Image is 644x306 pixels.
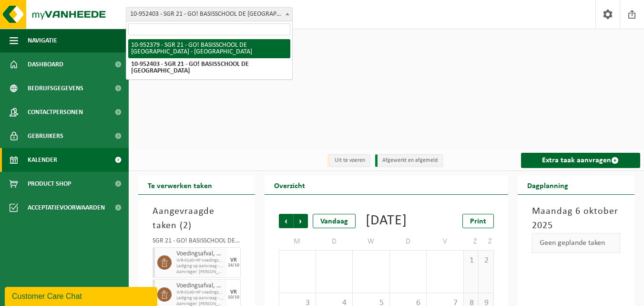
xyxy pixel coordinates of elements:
span: Bedrijfsgegevens [28,76,83,100]
span: Lediging op aanvraag - op geplande route [176,264,224,269]
span: Volgende [294,214,308,228]
h3: Maandag 6 oktober 2025 [532,204,620,233]
h2: Overzicht [265,176,315,194]
a: Extra taak aanvragen [521,153,640,168]
a: Print [462,214,494,228]
td: V [427,233,463,250]
li: Uit te voeren [327,154,370,167]
span: WB-0140-HP voedingsafval, bevat producten van dierlijke oors [176,290,224,295]
div: SGR 21 - GO! BASISSCHOOL DE [GEOGRAPHIC_DATA] [153,238,241,247]
span: 10-952403 - SGR 21 - GO! BASISSCHOOL DE BROEBELSCHOOL - OUDENAARDE [126,8,292,21]
span: WB-0140-HP voedingsafval, bevat producten van dierlijke oors [176,258,224,264]
span: 1 [469,255,474,266]
span: Kalender [28,148,57,172]
span: Gebruikers [28,124,63,148]
span: Contactpersonen [28,100,83,124]
span: Navigatie [28,29,57,53]
li: Afgewerkt en afgemeld [375,154,443,167]
td: M [279,233,316,250]
td: W [353,233,389,250]
span: Vorige [279,214,293,228]
td: D [390,233,427,250]
div: Geen geplande taken [532,233,620,253]
li: 10-952403 - SGR 21 - GO! BASISSCHOOL DE [GEOGRAPHIC_DATA] [128,58,290,77]
span: Lediging op aanvraag - op geplande route [176,295,224,301]
td: Z [479,233,494,250]
div: VR [230,289,237,295]
div: 24/10 [228,263,239,268]
span: Voedingsafval, bevat producten van dierlijke oorsprong, onverpakt, categorie 3 [176,250,224,258]
div: [DATE] [366,214,407,228]
div: 10/10 [228,295,239,300]
span: 2 [183,221,188,231]
td: Z [464,233,479,250]
span: Dashboard [28,53,63,76]
h2: Te verwerken taken [138,176,222,194]
span: Product Shop [28,172,71,196]
span: Aanvrager: [PERSON_NAME] [176,269,224,275]
span: Voedingsafval, bevat producten van dierlijke oorsprong, onverpakt, categorie 3 [176,282,224,290]
span: 10-952403 - SGR 21 - GO! BASISSCHOOL DE BROEBELSCHOOL - OUDENAARDE [126,7,293,21]
td: D [316,233,353,250]
div: Vandaag [313,214,356,228]
span: 2 [483,255,489,266]
span: Print [470,218,486,225]
h2: Dagplanning [518,176,578,194]
iframe: chat widget [5,285,159,306]
li: 10-952379 - SGR 21 - GO! BASISSCHOOL DE [GEOGRAPHIC_DATA] - [GEOGRAPHIC_DATA] [128,39,290,58]
span: Acceptatievoorwaarden [28,196,105,220]
div: VR [230,257,237,263]
h3: Aangevraagde taken ( ) [153,204,241,233]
